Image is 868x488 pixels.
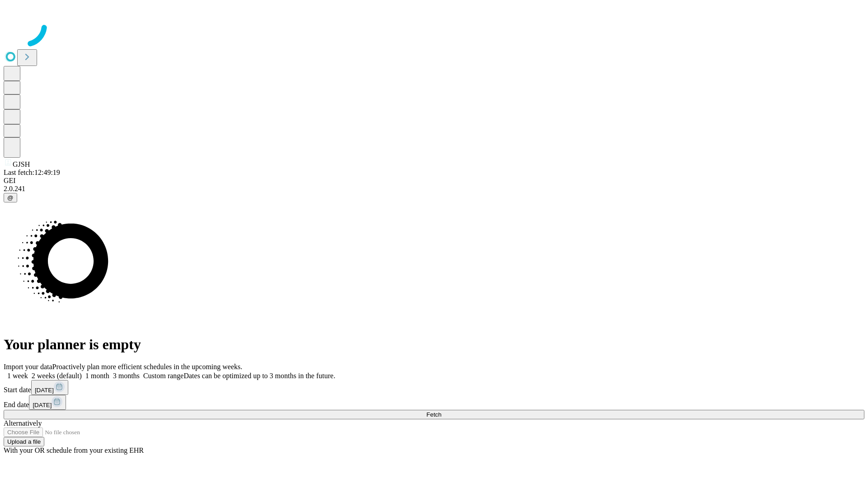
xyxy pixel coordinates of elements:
[7,194,14,201] span: @
[32,372,82,380] span: 2 weeks (default)
[4,193,17,202] button: @
[52,363,242,371] span: Proactively plan more efficient schedules in the upcoming weeks.
[33,402,52,408] span: [DATE]
[4,185,864,193] div: 2.0.241
[4,410,864,419] button: Fetch
[7,372,28,380] span: 1 week
[426,411,441,418] span: Fetch
[85,372,109,380] span: 1 month
[29,395,66,410] button: [DATE]
[4,380,864,395] div: Start date
[31,380,68,395] button: [DATE]
[113,372,140,380] span: 3 months
[13,160,30,168] span: GJSH
[184,372,335,380] span: Dates can be optimized up to 3 months in the future.
[35,387,54,394] span: [DATE]
[4,169,60,176] span: Last fetch: 12:49:19
[4,446,144,454] span: With your OR schedule from your existing EHR
[4,395,864,410] div: End date
[4,437,44,446] button: Upload a file
[4,177,864,185] div: GEI
[4,363,52,371] span: Import your data
[143,372,184,380] span: Custom range
[4,336,864,353] h1: Your planner is empty
[4,419,42,427] span: Alternatively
